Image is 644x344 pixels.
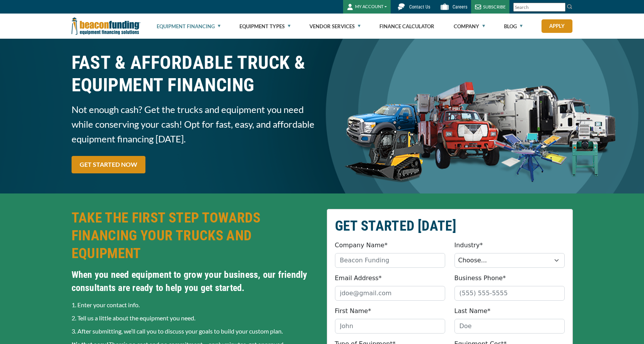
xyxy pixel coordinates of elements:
[72,14,140,39] img: Beacon Funding Corporation logo
[335,217,565,235] h2: GET STARTED [DATE]
[72,51,318,96] h1: FAST & AFFORDABLE TRUCK &
[335,274,382,283] label: Email Address*
[454,14,485,39] a: Company
[72,300,318,310] p: 1. Enter your contact info.
[567,3,573,10] img: Search
[239,14,290,39] a: Equipment Types
[504,14,523,39] a: Blog
[557,4,564,10] a: Clear search text
[72,313,318,323] p: 2. Tell us a little about the equipment you need.
[379,14,434,39] a: Finance Calculator
[335,253,445,268] input: Beacon Funding
[72,268,318,294] h4: When you need equipment to grow your business, our friendly consultants are ready to help you get...
[72,327,318,336] p: 3. After submitting, we’ll call you to discuss your goals to build your custom plan.
[335,286,445,301] input: jdoe@gmail.com
[409,4,430,10] span: Contact Us
[335,306,371,316] label: First Name*
[72,209,318,262] h2: TAKE THE FIRST STEP TOWARDS FINANCING YOUR TRUCKS AND EQUIPMENT
[454,319,565,334] input: Doe
[309,14,360,39] a: Vendor Services
[335,319,445,334] input: John
[513,3,565,12] input: Search
[454,286,565,301] input: (555) 555-5555
[454,274,506,283] label: Business Phone*
[72,74,318,96] span: EQUIPMENT FINANCING
[454,306,491,316] label: Last Name*
[157,14,220,39] a: Equipment Financing
[335,241,388,250] label: Company Name*
[72,102,318,146] span: Not enough cash? Get the trucks and equipment you need while conserving your cash! Opt for fast, ...
[453,4,467,10] span: Careers
[542,19,572,33] a: Apply
[72,156,145,173] a: GET STARTED NOW
[454,241,483,250] label: Industry*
